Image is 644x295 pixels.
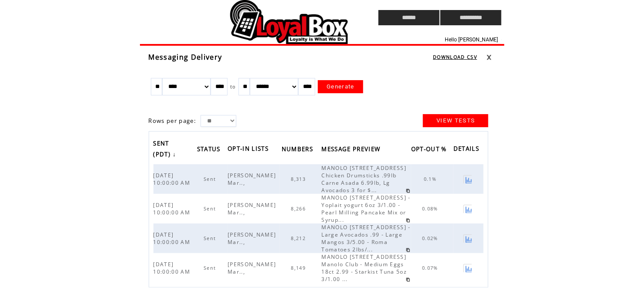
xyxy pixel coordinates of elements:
[322,164,407,194] span: MANOLO [STREET_ADDRESS] Chicken Drumsticks .99lb Carne Asada 6.99lb, Lg Avocados 3 for $...
[228,142,271,157] span: OPT-IN LISTS
[422,265,440,271] span: 0.07%
[322,194,411,224] span: MANOLO [STREET_ADDRESS] - Yoplait yogurt 6oz 3/1.00 - Pearl Milling Pancake Mix or Syrup...
[230,84,236,90] span: to
[197,142,225,157] a: STATUS
[228,172,276,186] span: [PERSON_NAME] Mar..,
[153,201,193,216] span: [DATE] 10:00:00 AM
[322,142,385,157] a: MESSAGE PREVIEW
[291,206,308,212] span: 8,266
[149,52,222,62] span: Messaging Delivery
[322,253,407,283] span: MANOLO [STREET_ADDRESS] Manolo Club - Medium Eggs 18ct 2.99 - Starkist Tuna 5oz 3/1.00 ...
[291,235,308,241] span: 8,212
[411,143,449,157] span: OPT-OUT %
[422,206,440,212] span: 0.08%
[153,172,193,186] span: [DATE] 10:00:00 AM
[153,137,179,163] a: SENT (PDT)↓
[282,142,317,157] a: NUMBERS
[282,143,315,157] span: NUMBERS
[453,142,481,157] span: DETAILS
[318,80,363,93] a: Generate
[424,176,439,182] span: 0.1%
[291,176,308,182] span: 8,313
[422,235,440,241] span: 0.02%
[153,137,173,163] span: SENT (PDT)
[411,142,451,157] a: OPT-OUT %
[197,143,223,157] span: STATUS
[445,37,498,43] span: Hello [PERSON_NAME]
[433,54,477,60] a: DOWNLOAD CSV
[153,261,193,275] span: [DATE] 10:00:00 AM
[204,176,218,182] span: Sent
[228,231,276,246] span: [PERSON_NAME] Mar..,
[291,265,308,271] span: 8,149
[423,114,488,127] a: VIEW TESTS
[322,224,411,253] span: MANOLO [STREET_ADDRESS] - Large Avocados .99 - Large Mangos 3/5.00 - Roma Tomatoes 2lbs/...
[204,206,218,212] span: Sent
[228,261,276,275] span: [PERSON_NAME] Mar..,
[322,143,383,157] span: MESSAGE PREVIEW
[149,117,197,125] span: Rows per page:
[204,265,218,271] span: Sent
[153,231,193,246] span: [DATE] 10:00:00 AM
[204,235,218,241] span: Sent
[228,201,276,216] span: [PERSON_NAME] Mar..,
